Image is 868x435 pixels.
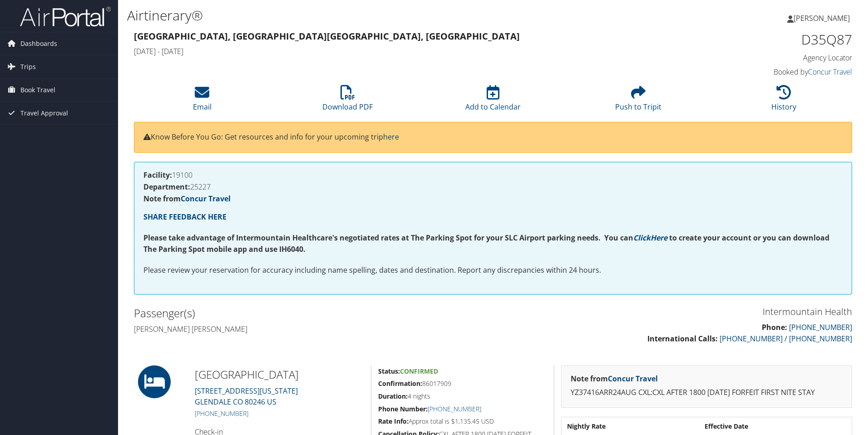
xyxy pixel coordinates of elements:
[378,379,422,388] strong: Confirmation:
[608,374,658,384] a: Concur Travel
[500,305,852,318] h3: Intermountain Health
[683,30,852,49] h1: D35Q87
[633,233,651,243] a: Click
[20,32,57,55] span: Dashboards
[683,67,852,77] h4: Booked by
[134,46,669,56] h4: [DATE] - [DATE]
[134,324,486,334] h4: [PERSON_NAME] [PERSON_NAME]
[651,233,667,243] a: Here
[134,305,486,321] h2: Passenger(s)
[378,392,547,401] h5: 4 nights
[20,55,36,78] span: Trips
[143,233,633,243] strong: Please take advantage of Intermountain Healthcare's negotiated rates at The Parking Spot for your...
[143,131,843,143] p: Know Before You Go: Get resources and info for your upcoming trip
[322,90,373,112] a: Download PDF
[647,334,718,344] strong: International Calls:
[400,367,438,375] span: Confirmed
[465,90,521,112] a: Add to Calendar
[571,374,658,384] strong: Note from
[143,265,843,276] p: Please review your reservation for accuracy including name spelling, dates and destination. Repor...
[195,409,248,418] a: [PHONE_NUMBER]
[428,405,481,413] a: [PHONE_NUMBER]
[20,79,55,101] span: Book Travel
[181,194,231,204] a: Concur Travel
[762,322,787,332] strong: Phone:
[143,182,190,192] strong: Department:
[378,367,400,375] strong: Status:
[20,6,111,27] img: airportal-logo.png
[808,67,852,77] a: Concur Travel
[143,194,231,204] strong: Note from
[195,386,298,407] a: [STREET_ADDRESS][US_STATE]GLENDALE CO 80246 US
[562,418,699,435] th: Nightly Rate
[378,405,428,413] strong: Phone Number:
[143,171,843,179] h4: 19100
[683,53,852,63] h4: Agency Locator
[134,30,520,42] strong: [GEOGRAPHIC_DATA], [GEOGRAPHIC_DATA] [GEOGRAPHIC_DATA], [GEOGRAPHIC_DATA]
[383,132,399,142] a: here
[193,90,212,112] a: Email
[571,387,843,399] p: YZ37416ARR24AUG CXL:CXL AFTER 1800 [DATE] FORFEIT FIRST NITE STAY
[615,90,661,112] a: Push to Tripit
[195,367,364,382] h2: [GEOGRAPHIC_DATA]
[127,6,615,25] h1: Airtinerary®
[794,13,850,23] span: [PERSON_NAME]
[700,418,851,435] th: Effective Date
[789,322,852,332] a: [PHONE_NUMBER]
[787,5,859,32] a: [PERSON_NAME]
[20,102,68,125] span: Travel Approval
[143,170,172,180] strong: Facility:
[771,90,796,112] a: History
[143,183,843,190] h4: 25227
[720,334,852,344] a: [PHONE_NUMBER] / [PHONE_NUMBER]
[378,417,409,425] strong: Rate Info:
[378,392,408,400] strong: Duration:
[378,417,547,426] h5: Approx total is $1,135.45 USD
[143,212,227,222] a: SHARE FEEDBACK HERE
[378,379,547,388] h5: 86017909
